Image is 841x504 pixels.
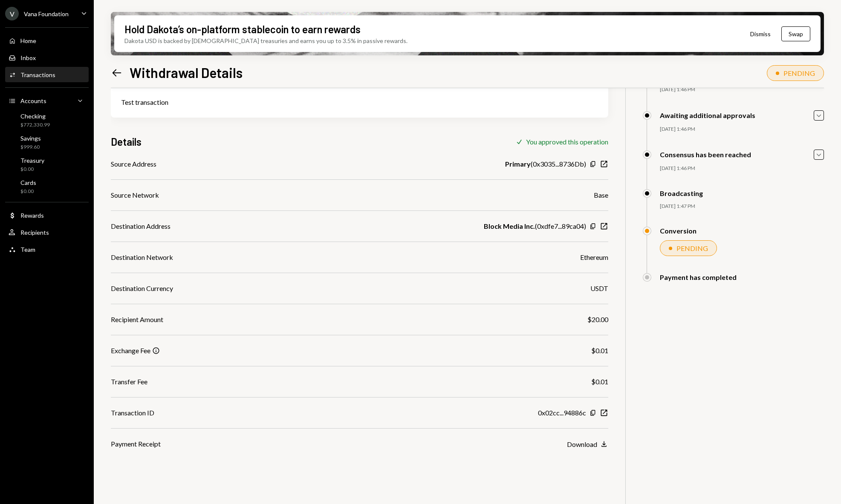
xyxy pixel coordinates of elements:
div: Checking [20,112,50,120]
div: Payment Receipt [111,439,161,449]
b: Primary [505,159,531,169]
button: Swap [781,26,810,41]
a: Inbox [5,50,89,65]
div: 0x02cc...94886c [538,408,586,418]
div: $20.00 [587,314,608,325]
a: Cards$0.00 [5,176,89,197]
div: [DATE] 1:46 PM [660,165,824,172]
div: Payment has completed [660,273,737,281]
h1: Withdrawal Details [130,64,243,81]
div: [DATE] 1:47 PM [660,203,824,210]
div: Source Network [111,190,159,200]
div: Test transaction [121,97,598,107]
h3: Details [111,135,142,149]
div: Destination Address [111,221,171,231]
div: Conversion [660,227,696,235]
div: V [5,7,19,20]
div: ( 0xdfe7...89ca04 ) [484,221,586,231]
div: Dakota USD is backed by [DEMOGRAPHIC_DATA] treasuries and earns you up to 3.5% in passive rewards. [124,36,407,45]
div: Destination Network [111,252,173,262]
div: Savings [20,135,41,142]
div: ( 0x3035...8736Db ) [505,159,586,169]
div: PENDING [676,244,708,252]
div: Accounts [20,97,46,104]
button: Dismiss [740,24,781,44]
a: Checking$772,330.99 [5,110,89,130]
div: Awaiting additional approvals [660,111,755,119]
div: Inbox [20,54,36,61]
div: Team [20,246,35,253]
div: Recipient Amount [111,314,163,325]
div: Transactions [20,71,55,78]
div: Destination Currency [111,283,173,294]
a: Home [5,33,89,48]
div: Base [594,190,608,200]
div: Treasury [20,157,44,164]
div: Ethereum [580,252,608,262]
button: Download [567,440,608,449]
a: Treasury$0.00 [5,154,89,175]
div: Download [567,440,597,448]
div: Consensus has been reached [660,150,751,158]
div: [DATE] 1:46 PM [660,86,824,93]
div: $0.00 [20,166,44,173]
div: Transfer Fee [111,377,147,387]
div: $0.01 [591,377,608,387]
div: PENDING [783,69,815,77]
div: USDT [590,283,608,294]
div: $772,330.99 [20,121,50,129]
div: Recipients [20,229,49,236]
a: Savings$999.60 [5,132,89,153]
div: $0.00 [20,188,36,195]
a: Transactions [5,67,89,82]
div: Source Address [111,159,156,169]
a: Recipients [5,225,89,240]
a: Accounts [5,93,89,108]
div: Hold Dakota’s on-platform stablecoin to earn rewards [124,22,361,36]
div: Broadcasting [660,189,703,197]
div: Transaction ID [111,408,154,418]
div: [DATE] 1:46 PM [660,126,824,133]
div: Rewards [20,212,44,219]
b: Block Media Inc. [484,221,535,231]
div: Home [20,37,36,44]
a: Team [5,242,89,257]
div: $0.01 [591,346,608,356]
div: You approved this operation [526,138,608,146]
a: Rewards [5,207,89,223]
div: Vana Foundation [24,10,69,17]
div: Exchange Fee [111,346,150,356]
div: Cards [20,179,36,186]
div: $999.60 [20,144,41,151]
